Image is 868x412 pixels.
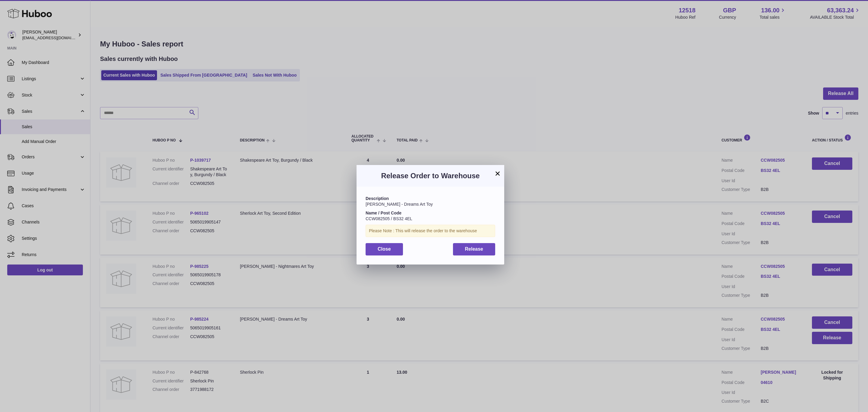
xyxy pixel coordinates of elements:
[378,246,391,252] span: Close
[453,243,495,255] button: Release
[366,243,403,255] button: Close
[366,225,495,237] div: Please Note : This will release the order to the warehouse
[366,211,401,215] strong: Name / Post Code
[465,246,483,252] span: Release
[366,202,433,207] span: [PERSON_NAME] - Dreams Art Toy
[366,196,389,201] strong: Description
[366,171,495,181] h3: Release Order to Warehouse
[366,216,412,221] span: CCW082505 / BS32 4EL
[494,170,501,177] button: ×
